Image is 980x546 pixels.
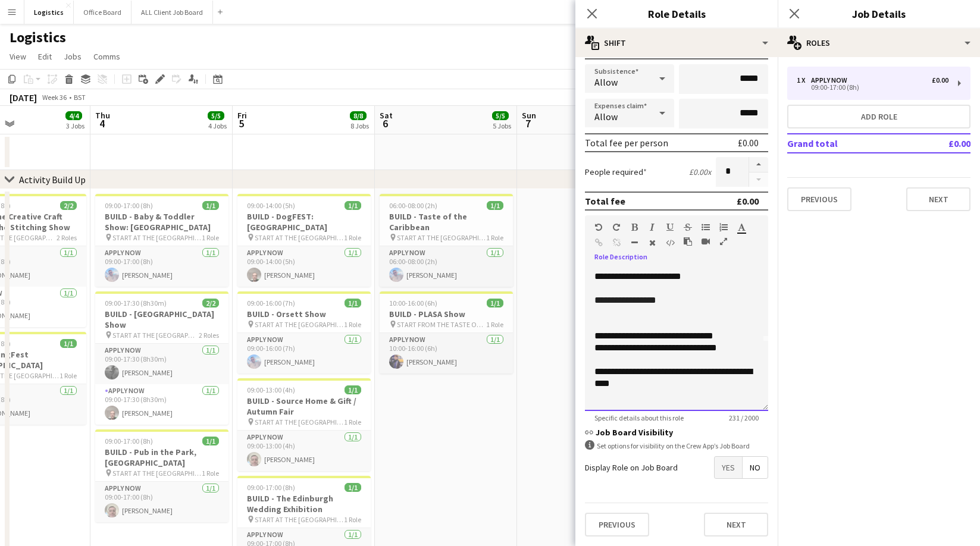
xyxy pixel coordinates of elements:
span: 1 Role [486,233,503,242]
span: Week 36 [39,93,69,102]
span: 5/5 [492,111,509,120]
span: 8/8 [350,111,367,120]
span: No [743,457,768,478]
span: 1 Role [60,371,77,380]
span: 09:00-17:00 (8h) [105,437,153,445]
span: Thu [95,110,110,121]
div: £0.00 [737,195,759,207]
app-job-card: 09:00-17:00 (8h)1/1BUILD - Pub in the Park, [GEOGRAPHIC_DATA] START AT THE [GEOGRAPHIC_DATA]1 Rol... [95,429,228,522]
app-card-role: APPLY NOW1/109:00-16:00 (7h)[PERSON_NAME] [237,333,371,374]
button: ALL Client Job Board [131,1,213,24]
span: 2 Roles [57,233,77,242]
div: Total fee per person [585,137,668,149]
span: 7 [520,117,536,130]
app-job-card: 09:00-17:30 (8h30m)2/2BUILD - [GEOGRAPHIC_DATA] Show START AT THE [GEOGRAPHIC_DATA]2 RolesAPPLY N... [95,291,228,425]
a: Edit [33,49,57,64]
span: 1 Role [202,233,219,242]
span: 5/5 [208,111,224,120]
span: 10:00-16:00 (6h) [389,299,437,307]
span: 4 [93,117,110,130]
span: Allow [594,111,618,123]
span: Jobs [64,51,82,62]
div: 4 Jobs [208,121,227,130]
span: 1/1 [202,201,219,210]
app-job-card: 06:00-08:00 (2h)1/1BUILD - Taste of the Caribbean START AT THE [GEOGRAPHIC_DATA]1 RoleAPPLY NOW1/... [380,194,513,287]
div: Roles [778,29,980,57]
div: Set options for visibility on the Crew App’s Job Board [585,440,768,451]
app-job-card: 09:00-16:00 (7h)1/1BUILD - Orsett Show START AT THE [GEOGRAPHIC_DATA]1 RoleAPPLY NOW1/109:00-16:0... [237,291,371,374]
span: 2 Roles [199,331,219,340]
span: 09:00-13:00 (4h) [247,385,295,394]
span: 1 Role [344,233,361,242]
span: Allow [594,76,618,88]
button: Next [906,187,970,211]
a: Jobs [59,49,86,64]
div: Activity Build Up [19,174,86,186]
div: 8 Jobs [350,121,369,130]
span: 1 Role [486,320,503,329]
span: 4/4 [65,111,82,120]
span: 1/1 [487,201,503,210]
span: START AT THE [GEOGRAPHIC_DATA] [255,233,344,242]
span: 1 Role [344,515,361,524]
div: Shift [575,29,778,57]
span: 2/2 [60,201,77,210]
app-card-role: APPLY NOW1/109:00-17:00 (8h)[PERSON_NAME] [95,482,228,522]
span: START FROM THE TASTE OF THE CARIBBEAN [397,320,486,329]
span: 1/1 [345,385,361,394]
label: Display Role on Job Board [585,462,678,473]
app-card-role: APPLY NOW1/109:00-17:30 (8h30m)[PERSON_NAME] [95,344,228,384]
div: 3 Jobs [66,121,84,130]
h3: BUILD - Baby & Toddler Show: [GEOGRAPHIC_DATA] [95,211,228,233]
app-job-card: 09:00-13:00 (4h)1/1BUILD - Source Home & Gift / Autumn Fair START AT THE [GEOGRAPHIC_DATA]1 RoleA... [237,378,371,471]
span: 6 [378,117,393,130]
span: 1/1 [345,483,361,492]
span: Sun [522,110,536,121]
h3: BUILD - Pub in the Park, [GEOGRAPHIC_DATA] [95,447,228,468]
a: Comms [89,49,125,64]
h3: Role Details [575,6,778,21]
button: Insert video [702,237,710,246]
span: 2/2 [202,299,219,307]
button: Increase [749,157,768,172]
app-card-role: APPLY NOW1/109:00-14:00 (5h)[PERSON_NAME] [237,246,371,287]
div: £0.00 x [689,167,711,177]
a: View [5,49,31,64]
div: 09:00-17:00 (8h) [797,84,948,90]
label: People required [585,167,647,177]
button: Text Color [737,222,746,232]
span: 09:00-17:30 (8h30m) [105,299,167,307]
span: Edit [38,51,52,62]
span: Fri [237,110,247,121]
td: Grand total [787,134,914,153]
span: Specific details about this role [585,413,693,422]
span: Sat [380,110,393,121]
app-card-role: APPLY NOW1/106:00-08:00 (2h)[PERSON_NAME] [380,246,513,287]
h3: BUILD - DogFEST: [GEOGRAPHIC_DATA] [237,211,371,233]
app-job-card: 09:00-17:00 (8h)1/1BUILD - Baby & Toddler Show: [GEOGRAPHIC_DATA] START AT THE [GEOGRAPHIC_DATA]1... [95,194,228,287]
button: Previous [787,187,851,211]
button: Office Board [74,1,131,24]
td: £0.00 [914,134,970,153]
h3: BUILD - [GEOGRAPHIC_DATA] Show [95,309,228,330]
button: Clear Formatting [648,238,656,247]
div: £0.00 [932,76,948,84]
button: Unordered List [702,222,710,232]
span: 09:00-17:00 (8h) [105,201,153,210]
div: 09:00-14:00 (5h)1/1BUILD - DogFEST: [GEOGRAPHIC_DATA] START AT THE [GEOGRAPHIC_DATA]1 RoleAPPLY N... [237,194,371,287]
button: Redo [612,222,621,232]
div: £0.00 [738,137,759,149]
h3: Job Board Visibility [585,427,768,438]
app-job-card: 10:00-16:00 (6h)1/1BUILD - PLASA Show START FROM THE TASTE OF THE CARIBBEAN1 RoleAPPLY NOW1/110:0... [380,291,513,374]
app-card-role: APPLY NOW1/109:00-13:00 (4h)[PERSON_NAME] [237,431,371,471]
div: APPLY NOW [811,76,852,84]
div: Total fee [585,195,625,207]
span: START AT THE [GEOGRAPHIC_DATA] [397,233,486,242]
span: 1 Role [202,469,219,478]
span: START AT THE [GEOGRAPHIC_DATA] [255,515,344,524]
button: Undo [594,222,603,232]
